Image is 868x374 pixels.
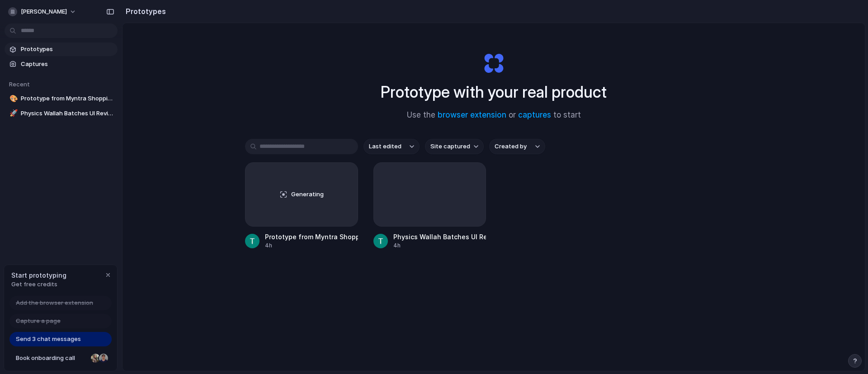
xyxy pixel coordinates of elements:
[495,142,527,151] span: Created by
[11,280,66,289] span: Get free credits
[98,353,109,364] div: Christian Iacullo
[373,162,486,250] a: Physics Wallah Batches UI Revision4h
[9,94,16,104] div: 🎨
[21,109,114,118] span: Physics Wallah Batches UI Revision
[5,92,118,105] a: 🎨Prototype from Myntra Shopping
[393,232,486,241] div: Physics Wallah Batches UI Revision
[363,139,420,154] button: Last edited
[90,353,101,364] div: Nicole Kubica
[425,139,484,154] button: Site captured
[21,45,114,54] span: Prototypes
[11,270,66,280] span: Start prototyping
[8,94,17,103] button: 🎨
[21,94,114,103] span: Prototype from Myntra Shopping
[122,6,166,17] h2: Prototypes
[407,109,581,121] span: Use the or to start
[21,60,114,69] span: Captures
[369,142,401,151] span: Last edited
[265,241,358,250] div: 4h
[9,80,30,88] span: Recent
[430,142,470,151] span: Site captured
[9,108,16,118] div: 🚀
[5,5,81,19] button: [PERSON_NAME]
[489,139,545,154] button: Created by
[518,110,551,119] a: captures
[16,354,87,363] span: Book onboarding call
[16,298,93,308] span: Add the browser extension
[5,57,118,71] a: Captures
[21,7,67,16] span: [PERSON_NAME]
[393,241,486,250] div: 4h
[16,335,81,344] span: Send 3 chat messages
[438,110,506,119] a: browser extension
[245,162,358,250] a: GeneratingPrototype from Myntra Shopping4h
[9,351,112,365] a: Book onboarding call
[5,107,118,120] a: 🚀Physics Wallah Batches UI Revision
[16,317,61,326] span: Capture a page
[381,80,607,104] h1: Prototype with your real product
[5,43,118,56] a: Prototypes
[265,232,358,241] div: Prototype from Myntra Shopping
[8,109,17,118] button: 🚀
[291,190,324,199] span: Generating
